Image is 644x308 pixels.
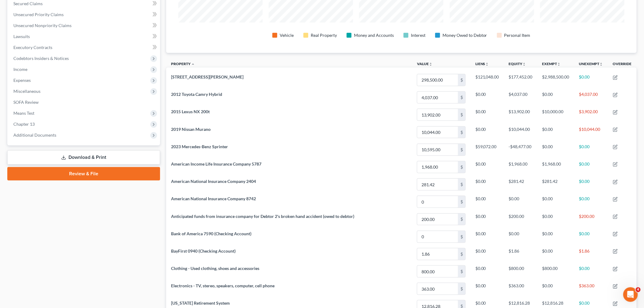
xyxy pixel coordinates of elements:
td: $0.00 [574,193,608,211]
td: $0.00 [574,158,608,176]
td: $121,048.00 [471,71,504,89]
div: $ [458,127,465,138]
i: unfold_more [523,62,526,66]
td: $0.00 [574,263,608,280]
div: $ [458,196,465,208]
td: $0.00 [537,211,574,228]
td: $0.00 [574,228,608,245]
span: Chapter 13 [13,121,35,127]
input: 0.00 [417,161,458,173]
td: $10,044.00 [574,124,608,141]
th: Override [608,58,637,72]
span: 2023 Mercedes-Benz Sprinter [171,144,228,149]
span: Bank of America 7590 (Checking Account) [171,231,251,236]
input: 0.00 [417,109,458,121]
a: Unexemptunfold_more [579,61,603,66]
td: $1.86 [504,245,537,263]
input: 0.00 [417,231,458,243]
input: 0.00 [417,214,458,225]
td: $10,044.00 [504,124,537,141]
td: $0.00 [537,245,574,263]
input: 0.00 [417,74,458,86]
span: Electronics - TV, stereo, speakers, computer, cell phone [171,283,275,288]
td: $200.00 [504,211,537,228]
span: Income [13,67,27,72]
td: $281.42 [537,176,574,193]
td: $177,452.00 [504,71,537,89]
div: Personal Item [504,32,530,38]
td: $0.00 [471,228,504,245]
iframe: Intercom live chat [623,287,638,302]
td: $0.00 [537,89,574,106]
td: $4,037.00 [574,89,608,106]
td: $0.00 [471,280,504,298]
span: Additional Documents [13,132,56,138]
span: 2019 Nissan Murano [171,127,211,132]
span: Unsecured Nonpriority Claims [13,23,72,28]
span: 2012 Toyota Camry Hybrid [171,92,222,97]
a: Executory Contracts [9,42,160,53]
td: -$48,477.00 [504,141,537,158]
td: $0.00 [537,141,574,158]
input: 0.00 [417,248,458,260]
span: 2015 Lexus NX 200t [171,109,210,114]
div: $ [458,248,465,260]
div: Money and Accounts [354,32,394,38]
td: $4,037.00 [504,89,537,106]
td: $0.00 [537,193,574,211]
i: unfold_more [429,62,432,66]
span: Unsecured Priority Claims [13,12,64,17]
a: Lawsuits [9,31,160,42]
span: Executory Contracts [13,45,52,50]
input: 0.00 [417,266,458,277]
span: Anticipated funds from insurance company for Debtor 2's broken hand accident (owed to debtor) [171,214,354,219]
div: $ [458,179,465,190]
td: $0.00 [471,176,504,193]
input: 0.00 [417,127,458,138]
input: 0.00 [417,283,458,295]
input: 0.00 [417,179,458,190]
i: unfold_more [600,62,603,66]
span: American Income Life Insurance Company 5787 [171,161,261,166]
a: Review & File [7,167,160,180]
td: $3,902.00 [574,106,608,124]
td: $0.00 [471,124,504,141]
input: 0.00 [417,144,458,156]
div: $ [458,161,465,173]
td: $0.00 [471,89,504,106]
a: Property expand_less [171,61,195,66]
td: $0.00 [471,106,504,124]
a: Unsecured Priority Claims [9,9,160,20]
td: $200.00 [574,211,608,228]
div: $ [458,283,465,295]
td: $363.00 [574,280,608,298]
span: Clothing - Used clothing, shoes and accessories [171,266,259,271]
td: $800.00 [504,263,537,280]
td: $1,968.00 [537,158,574,176]
td: $0.00 [471,263,504,280]
td: $2,988,500.00 [537,71,574,89]
span: SOFA Review [13,100,39,105]
a: Download & Print [7,150,160,165]
a: SOFA Review [9,97,160,108]
span: Miscellaneous [13,89,40,94]
div: Interest [411,32,425,38]
span: American National Insurance Company 2404 [171,179,256,184]
td: $59,072.00 [471,141,504,158]
span: BayFirst 0940 (Checking Account) [171,248,236,254]
a: Exemptunfold_more [542,61,561,66]
span: Lawsuits [13,34,30,39]
div: Real Property [311,32,337,38]
td: $0.00 [574,176,608,193]
td: $1,968.00 [504,158,537,176]
td: $0.00 [471,193,504,211]
span: [US_STATE] Retirement System [171,300,230,306]
a: Equityunfold_more [509,61,526,66]
td: $13,902.00 [504,106,537,124]
div: $ [458,144,465,156]
td: $0.00 [574,141,608,158]
i: expand_less [191,62,195,66]
a: Valueunfold_more [417,61,432,66]
div: $ [458,109,465,121]
td: $0.00 [471,158,504,176]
